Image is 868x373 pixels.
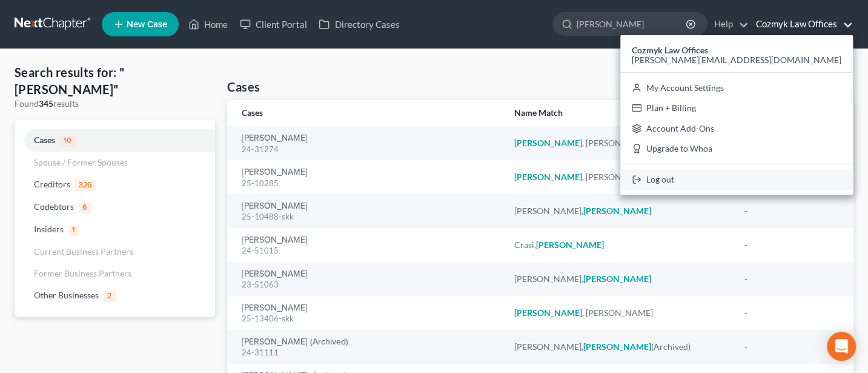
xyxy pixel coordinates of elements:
[15,64,215,98] h4: Search results for: "[PERSON_NAME]"
[620,35,853,195] div: Cozmyk Law Offices
[68,225,79,236] span: 1
[15,173,215,196] a: Creditors326
[34,157,128,167] span: Spouse / Former Spouses
[15,284,215,307] a: Other Businesses2
[234,13,313,35] a: Client Portal
[15,98,215,110] div: Found results
[620,78,853,98] a: My Account Settings
[242,347,494,358] div: 24-31111
[242,178,494,189] div: 25-10285
[39,98,53,109] strong: 345
[313,13,405,35] a: Directory Cases
[227,100,504,126] th: Cases
[242,168,308,176] a: [PERSON_NAME]
[15,263,215,284] a: Former Business Partners
[514,239,725,251] div: Crasi,
[632,45,708,55] strong: Cozmyk Law Offices
[744,239,839,251] div: -
[242,202,308,210] a: [PERSON_NAME]
[127,20,167,29] span: New Case
[15,152,215,173] a: Spouse / Former Spouses
[34,135,55,145] span: Cases
[60,136,76,147] span: 10
[15,241,215,263] a: Current Business Partners
[242,211,494,223] div: 25-10488-skk
[514,205,725,217] div: [PERSON_NAME],
[750,13,853,35] a: Cozmyk Law Offices
[227,78,260,95] h4: Cases
[505,100,735,126] th: Name Match
[744,205,839,217] div: -
[827,332,856,361] div: Open Intercom Messenger
[620,169,853,190] a: Log out
[708,13,749,35] a: Help
[242,304,308,312] a: [PERSON_NAME]
[583,274,651,284] em: [PERSON_NAME]
[744,341,839,353] div: -
[242,245,494,257] div: 24-51015
[34,201,74,212] span: Codebtors
[34,290,99,300] span: Other Businesses
[514,138,582,148] em: [PERSON_NAME]
[182,13,234,35] a: Home
[242,144,494,155] div: 24-31274
[514,137,725,149] div: , [PERSON_NAME]
[620,98,853,118] a: Plan + Billing
[514,273,725,285] div: [PERSON_NAME],
[514,307,582,318] em: [PERSON_NAME]
[242,338,348,346] a: [PERSON_NAME] (Archived)
[79,203,91,213] span: 6
[242,313,494,324] div: 25-13406-skk
[514,172,582,182] em: [PERSON_NAME]
[514,307,725,319] div: , [PERSON_NAME]
[583,341,651,352] em: [PERSON_NAME]
[242,279,494,291] div: 23-51063
[34,224,64,234] span: Insiders
[34,179,70,189] span: Creditors
[242,236,308,244] a: [PERSON_NAME]
[242,270,308,278] a: [PERSON_NAME]
[34,246,133,257] span: Current Business Partners
[75,180,96,191] span: 326
[632,55,841,65] span: [PERSON_NAME][EMAIL_ADDRESS][DOMAIN_NAME]
[15,218,215,241] a: Insiders1
[583,206,651,216] em: [PERSON_NAME]
[620,139,853,160] a: Upgrade to Whoa
[242,134,308,143] a: [PERSON_NAME]
[34,268,131,278] span: Former Business Partners
[104,291,116,302] span: 2
[15,129,215,152] a: Cases10
[514,171,725,183] div: , [PERSON_NAME]
[514,341,725,353] div: [PERSON_NAME], (Archived)
[744,307,839,319] div: -
[15,196,215,218] a: Codebtors6
[620,118,853,139] a: Account Add-Ons
[536,240,604,250] em: [PERSON_NAME]
[744,273,839,285] div: -
[577,13,687,35] input: Search by name...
